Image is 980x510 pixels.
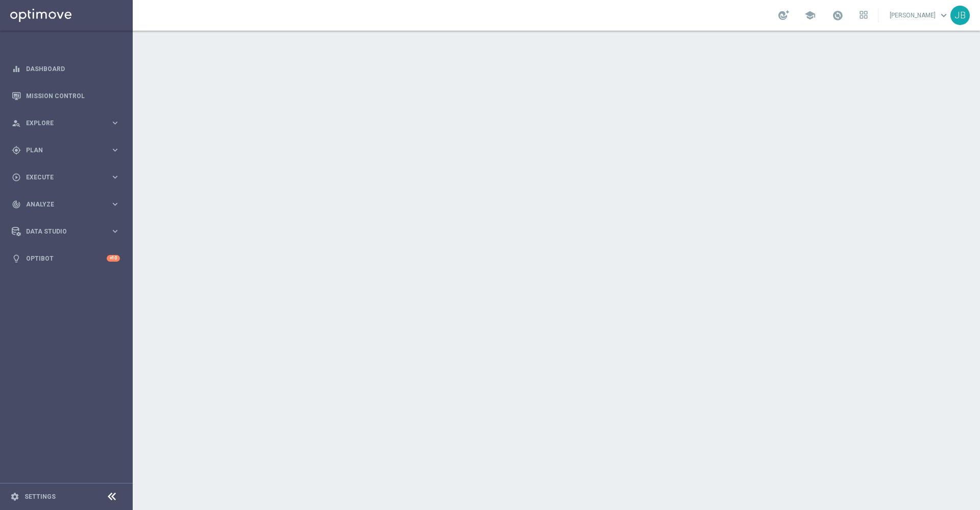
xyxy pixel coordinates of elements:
[889,8,950,23] a: [PERSON_NAME]keyboard_arrow_down
[12,173,21,182] i: play_circle_outline
[12,82,120,109] div: Mission Control
[11,254,120,263] button: lightbulb Optibot +10
[26,147,110,153] span: Plan
[804,10,816,21] span: school
[24,494,56,500] a: Settings
[110,145,120,155] i: keyboard_arrow_right
[11,173,120,181] button: play_circle_outline Execute keyboard_arrow_right
[12,245,120,272] div: Optibot
[12,146,21,155] i: gps_fixed
[11,119,120,127] button: person_search Explore keyboard_arrow_right
[107,255,120,262] div: +10
[26,245,107,272] a: Optibot
[11,200,120,208] button: track_changes Analyze keyboard_arrow_right
[110,226,120,236] i: keyboard_arrow_right
[11,65,120,73] button: equalizer Dashboard
[26,228,110,235] span: Data Studio
[11,92,120,100] button: Mission Control
[26,174,110,180] span: Execute
[12,119,110,128] div: Explore
[12,119,21,128] i: person_search
[12,146,110,155] div: Plan
[26,55,120,82] a: Dashboard
[110,118,120,128] i: keyboard_arrow_right
[950,6,970,25] div: JB
[26,82,120,109] a: Mission Control
[12,173,110,182] div: Execute
[12,200,110,209] div: Analyze
[12,64,21,74] i: equalizer
[10,492,19,501] i: settings
[26,201,110,207] span: Analyze
[938,10,949,21] span: keyboard_arrow_down
[11,146,120,154] button: gps_fixed Plan keyboard_arrow_right
[12,200,21,209] i: track_changes
[26,120,110,126] span: Explore
[110,199,120,209] i: keyboard_arrow_right
[12,55,120,82] div: Dashboard
[12,227,110,236] div: Data Studio
[11,227,120,236] button: Data Studio keyboard_arrow_right
[110,172,120,182] i: keyboard_arrow_right
[12,254,21,263] i: lightbulb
